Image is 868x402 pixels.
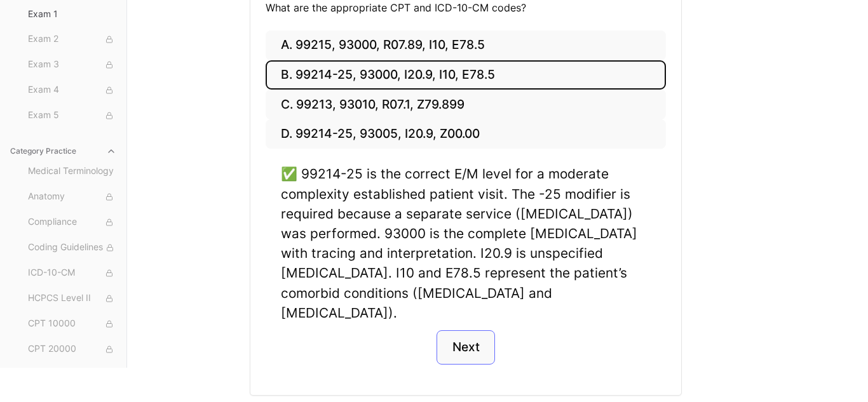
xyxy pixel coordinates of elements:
[28,266,116,280] span: ICD-10-CM
[23,105,121,126] button: Exam 5
[28,58,116,72] span: Exam 3
[266,60,666,90] button: B. 99214-25, 93000, I20.9, I10, E78.5
[28,164,116,178] span: Medical Terminology
[23,187,121,207] button: Anatomy
[23,212,121,232] button: Compliance
[28,241,116,255] span: Coding Guidelines
[28,8,116,20] span: Exam 1
[23,288,121,309] button: HCPCS Level II
[266,90,666,119] button: C. 99213, 93010, R07.1, Z79.899
[23,80,121,100] button: Exam 4
[266,30,666,60] button: A. 99215, 93000, R07.89, I10, E78.5
[281,164,651,323] div: ✅ 99214-25 is the correct E/M level for a moderate complexity established patient visit. The -25 ...
[28,32,116,46] span: Exam 2
[23,314,121,334] button: CPT 10000
[23,4,121,24] button: Exam 1
[266,119,666,149] button: D. 99214-25, 93005, I20.9, Z00.00
[28,317,116,331] span: CPT 10000
[23,161,121,182] button: Medical Terminology
[28,190,116,204] span: Anatomy
[28,109,116,123] span: Exam 5
[28,291,116,305] span: HCPCS Level II
[437,330,494,365] button: Next
[28,215,116,229] span: Compliance
[23,238,121,258] button: Coding Guidelines
[23,55,121,75] button: Exam 3
[23,339,121,359] button: CPT 20000
[28,83,116,97] span: Exam 4
[23,263,121,283] button: ICD-10-CM
[28,342,116,356] span: CPT 20000
[23,29,121,50] button: Exam 2
[5,141,121,161] button: Category Practice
